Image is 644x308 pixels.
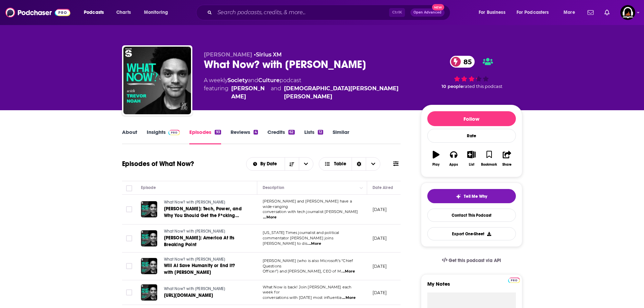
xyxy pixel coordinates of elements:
[450,56,475,68] a: 85
[144,8,168,17] span: Monitoring
[373,184,393,192] div: Date Aired
[263,285,352,295] span: What Now is back! Join [PERSON_NAME] each week for
[464,194,487,199] span: Tell Me Why
[508,277,520,283] a: Pro website
[122,160,194,168] h1: Episodes of What Now?
[263,236,333,246] span: commentator [PERSON_NAME] joins [PERSON_NAME] to dis
[116,8,131,17] span: Charts
[480,146,498,171] button: Bookmark
[123,47,191,114] img: What Now? with Trevor Noah
[463,84,502,89] span: rated this podcast
[256,51,282,58] a: Sirius XM
[620,5,635,20] img: User Profile
[602,7,612,18] a: Show notifications dropdown
[79,7,113,18] button: open menu
[246,157,313,171] h2: Choose List sort
[248,77,258,84] span: and
[122,129,137,144] a: About
[564,8,575,17] span: More
[204,85,410,101] span: featuring
[126,235,132,241] span: Toggle select row
[263,295,342,300] span: conversations with [DATE] most influentia
[456,194,461,199] img: tell me why sparkle
[164,292,213,298] span: [URL][DOMAIN_NAME]
[263,199,352,209] span: [PERSON_NAME] and [PERSON_NAME] have a wide-ranging
[481,163,497,167] div: Bookmark
[84,8,104,17] span: Podcasts
[168,130,180,135] img: Podchaser Pro
[474,7,514,18] button: open menu
[164,235,235,247] span: [PERSON_NAME]: America At Its Breaking Point
[427,209,516,222] a: Contact This Podcast
[164,262,245,276] a: Will AI Save Humanity or End It? with [PERSON_NAME]
[342,295,356,301] span: ...More
[432,4,444,10] span: New
[319,157,381,171] button: Choose View
[449,258,501,263] span: Get this podcast via API
[304,129,323,144] a: Lists12
[389,8,405,17] span: Ctrl K
[442,84,463,89] span: 10 people
[341,269,355,274] span: ...More
[215,7,389,18] input: Search podcasts, credits, & more...
[413,11,442,14] span: Open Advanced
[263,215,277,220] span: ...More
[502,163,511,167] div: Share
[469,163,474,167] div: List
[204,51,252,58] span: [PERSON_NAME]
[164,292,244,299] a: [URL][DOMAIN_NAME]
[263,258,353,268] span: [PERSON_NAME] (who is also Microsoft’s “Chief Questions
[373,263,387,269] p: [DATE]
[427,146,445,171] button: Play
[204,76,410,101] div: A weekly podcast
[263,209,358,214] span: conversation with tech journalist [PERSON_NAME]
[284,85,410,101] a: Christiana Mbakwe Medina
[164,263,235,275] span: Will AI Save Humanity or End It? with [PERSON_NAME]
[334,162,346,166] span: Table
[164,206,242,225] span: [PERSON_NAME]: Tech, Power, and Why You Should Get the F*cking Duck
[258,77,280,84] a: Culture
[585,7,596,18] a: Show notifications dropdown
[427,281,516,292] label: My Notes
[246,162,285,166] button: open menu
[308,241,321,246] span: ...More
[263,269,341,274] span: Officer”) and [PERSON_NAME], CEO of M
[508,278,520,283] img: Podchaser Pro
[498,146,516,171] button: Share
[299,158,313,170] button: open menu
[231,129,258,144] a: Reviews4
[479,8,505,17] span: For Business
[427,111,516,126] button: Follow
[5,6,70,19] img: Podchaser - Follow, Share and Rate Podcasts
[164,286,225,291] span: What Now? with [PERSON_NAME]
[231,85,268,101] a: Trevor Noah
[164,206,245,219] a: [PERSON_NAME]: Tech, Power, and Why You Should Get the F*cking Duck
[254,130,258,135] div: 4
[352,158,366,170] div: Sort Direction
[288,130,294,135] div: 62
[126,206,132,212] span: Toggle select row
[164,199,245,206] a: What Now? with [PERSON_NAME]
[449,163,458,167] div: Apps
[126,289,132,295] span: Toggle select row
[285,158,299,170] button: Sort Direction
[202,5,457,20] div: Search podcasts, credits, & more...
[164,200,225,205] span: What Now? with [PERSON_NAME]
[427,129,516,143] div: Rate
[260,162,279,166] span: By Date
[263,184,284,192] div: Description
[620,5,635,20] button: Show profile menu
[436,252,507,269] a: Get this podcast via API
[139,7,177,18] button: open menu
[267,129,294,144] a: Credits62
[517,8,549,17] span: For Podcasters
[373,235,387,241] p: [DATE]
[421,51,522,93] div: 85 10 peoplerated this podcast
[215,130,221,135] div: 93
[427,227,516,240] button: Export One-Sheet
[164,257,245,263] a: What Now? with [PERSON_NAME]
[620,5,635,20] span: Logged in as kpunia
